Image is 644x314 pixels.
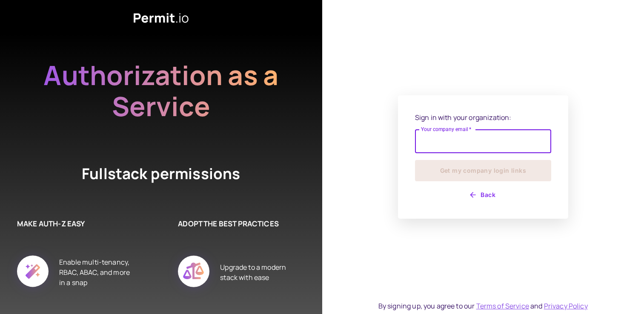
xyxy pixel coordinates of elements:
h4: Fullstack permissions [50,163,272,184]
h2: Authorization as a Service [16,60,306,122]
div: Enable multi-tenancy, RBAC, ABAC, and more in a snap [59,246,135,299]
div: Upgrade to a modern stack with ease [220,246,296,299]
button: Back [415,188,551,202]
h6: MAKE AUTH-Z EASY [17,218,135,229]
h6: ADOPT THE BEST PRACTICES [178,218,296,229]
button: Get my company login links [415,160,551,181]
label: Your company email [421,126,472,133]
a: Privacy Policy [544,301,588,311]
a: Terms of Service [476,301,529,311]
p: Sign in with your organization: [415,112,551,123]
div: By signing up, you agree to our and [378,301,588,311]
